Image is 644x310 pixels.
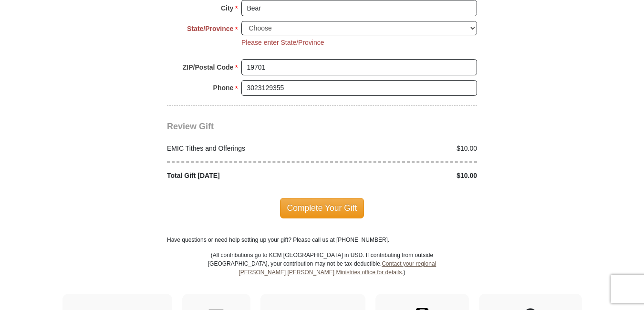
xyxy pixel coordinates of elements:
[239,260,436,276] a: Contact your regional [PERSON_NAME] [PERSON_NAME] Ministries office for details.
[280,198,364,218] span: Complete Your Gift
[213,81,234,94] strong: Phone
[167,236,477,244] p: Have questions or need help setting up your gift? Please call us at [PHONE_NUMBER].
[241,38,324,48] li: Please enter State/Province
[183,61,234,74] strong: ZIP/Postal Code
[322,144,482,154] div: $10.00
[208,251,436,294] p: (All contributions go to KCM [GEOGRAPHIC_DATA] in USD. If contributing from outside [GEOGRAPHIC_D...
[162,144,322,154] div: EMIC Tithes and Offerings
[322,171,482,181] div: $10.00
[221,1,233,15] strong: City
[167,122,214,131] span: Review Gift
[162,171,322,181] div: Total Gift [DATE]
[187,22,233,35] strong: State/Province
